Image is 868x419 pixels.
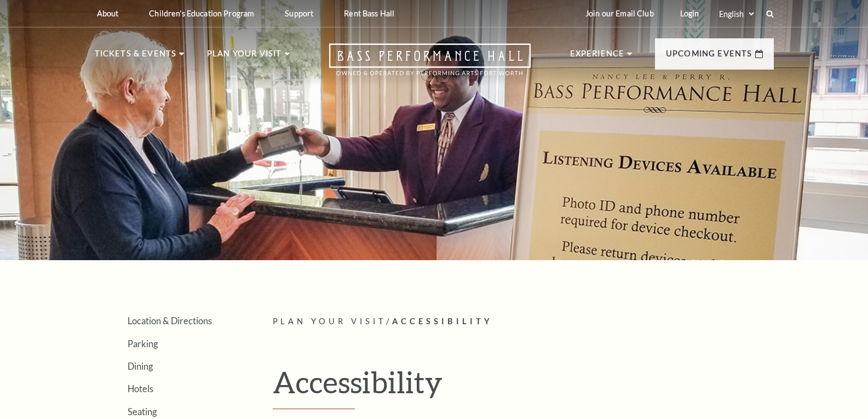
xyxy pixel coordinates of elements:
h1: Accessibility [273,364,774,409]
select: Select: [717,9,756,19]
a: Parking [128,338,158,349]
p: Rent Bass Hall [344,9,394,18]
p: Support [285,9,313,18]
a: Location & Directions [128,315,212,326]
p: Experience [570,47,625,67]
span: Plan Your Visit [273,317,387,326]
p: / [273,315,774,329]
p: Children's Education Program [149,9,254,18]
p: About [97,9,119,18]
span: Accessibility [392,317,493,326]
p: Plan Your Visit [207,47,282,67]
a: Dining [128,361,153,371]
a: Seating [128,406,157,417]
p: Tickets & Events [95,47,177,67]
a: Hotels [128,383,153,394]
p: Upcoming Events [666,47,752,67]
